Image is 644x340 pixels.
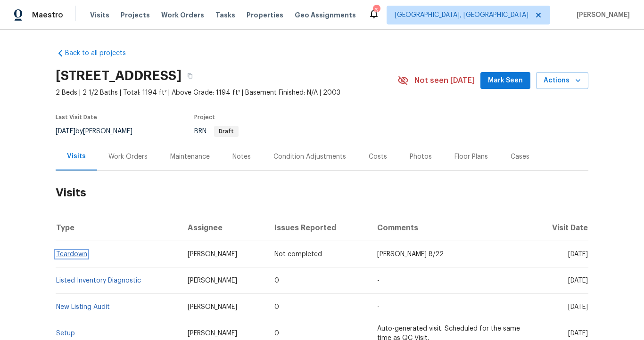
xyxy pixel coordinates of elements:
[568,251,588,258] span: [DATE]
[568,330,588,337] span: [DATE]
[188,330,237,337] span: [PERSON_NAME]
[232,152,251,162] div: Notes
[410,152,432,162] div: Photos
[369,152,387,162] div: Costs
[108,152,148,162] div: Work Orders
[56,304,110,310] a: New Listing Audit
[274,330,279,337] span: 0
[180,215,267,241] th: Assignee
[568,304,588,310] span: [DATE]
[56,215,180,241] th: Type
[161,10,204,20] span: Work Orders
[194,114,215,120] span: Project
[215,129,238,134] span: Draft
[188,304,237,310] span: [PERSON_NAME]
[267,215,370,241] th: Issues Reported
[544,75,581,87] span: Actions
[377,277,380,284] span: -
[536,72,588,89] button: Actions
[67,152,86,161] div: Visits
[121,10,150,20] span: Projects
[247,10,283,20] span: Properties
[273,152,346,162] div: Condition Adjustments
[56,330,75,337] a: Setup
[56,71,182,81] h2: [STREET_ADDRESS]
[414,76,475,85] span: Not seen [DATE]
[56,251,87,258] a: Teardown
[188,251,237,258] span: [PERSON_NAME]
[295,10,356,20] span: Geo Assignments
[188,277,237,284] span: [PERSON_NAME]
[511,152,529,162] div: Cases
[90,10,109,20] span: Visits
[56,49,146,58] a: Back to all projects
[170,152,210,162] div: Maintenance
[56,171,588,215] h2: Visits
[488,75,523,87] span: Mark Seen
[480,72,530,89] button: Mark Seen
[454,152,488,162] div: Floor Plans
[56,126,144,137] div: by [PERSON_NAME]
[56,277,141,284] a: Listed Inventory Diagnostic
[56,88,397,97] span: 2 Beds | 2 1/2 Baths | Total: 1194 ft² | Above Grade: 1194 ft² | Basement Finished: N/A | 2003
[370,215,529,241] th: Comments
[182,67,198,84] button: Copy Address
[274,277,279,284] span: 0
[194,128,239,135] span: BRN
[377,251,444,258] span: [PERSON_NAME] 8/22
[529,215,588,241] th: Visit Date
[56,128,75,135] span: [DATE]
[215,12,235,18] span: Tasks
[274,304,279,310] span: 0
[395,10,528,20] span: [GEOGRAPHIC_DATA], [GEOGRAPHIC_DATA]
[573,10,630,20] span: [PERSON_NAME]
[32,10,63,20] span: Maestro
[56,114,97,120] span: Last Visit Date
[377,304,380,310] span: -
[568,277,588,284] span: [DATE]
[274,251,322,258] span: Not completed
[373,6,380,15] div: 6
